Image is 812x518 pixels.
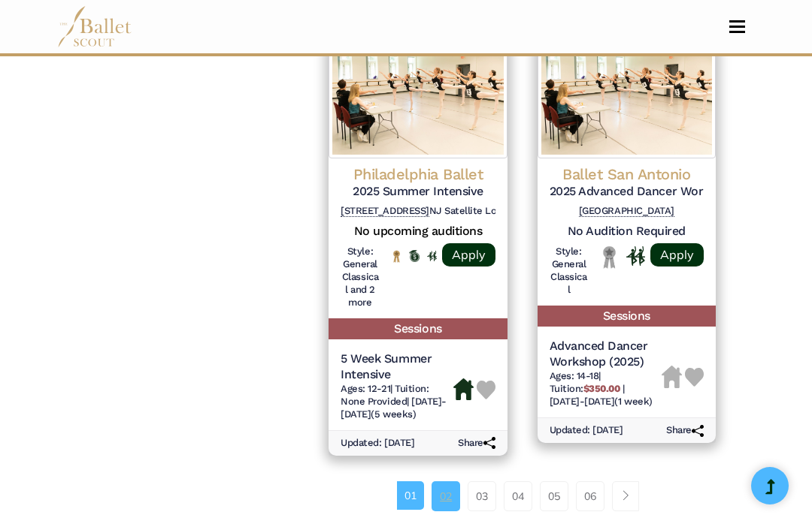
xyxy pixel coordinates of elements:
a: 04 [504,481,532,511]
span: Tuition: None Provided [341,383,429,407]
h6: Share [666,424,704,437]
span: Ages: 12-21 [341,383,390,394]
a: 03 [468,481,496,511]
span: Tuition: [550,383,623,394]
h4: Ballet San Antonio [550,164,704,184]
img: In Person [626,246,645,266]
h5: Sessions [329,318,507,340]
h5: 2025 Advanced Dancer Workshop [550,184,704,200]
a: 05 [540,481,568,511]
a: 01 [397,481,424,510]
a: 06 [576,481,604,511]
h6: Style: General Classical and 2 more [341,245,379,309]
h6: Updated: [DATE] [550,424,623,437]
img: Housing Available [453,378,474,401]
h5: Sessions [538,306,716,327]
nav: Page navigation example [397,481,647,511]
img: Heart [477,381,495,399]
img: Heart [685,368,704,387]
img: National [392,250,402,263]
span: Ages: 14-18 [550,370,599,381]
h6: Updated: [DATE] [341,437,414,450]
h5: Advanced Dancer Workshop (2025) [550,339,662,370]
img: Housing Unavailable [662,366,682,388]
img: Local [600,245,619,269]
h6: NJ Satellite Location: [341,205,495,218]
a: Apply [442,243,495,267]
h6: Share [458,437,495,450]
img: Offers Scholarship [409,250,420,261]
h6: | | [341,383,453,421]
h6: Style: General Classical [550,245,588,297]
button: Toggle navigation [720,20,755,34]
a: Apply [650,243,704,267]
span: [DATE]-[DATE] (1 week) [550,396,653,407]
b: $350.00 [583,383,620,394]
h5: No Audition Required [550,224,704,239]
h5: No upcoming auditions [341,224,495,239]
img: Logo [329,8,507,158]
h5: 5 Week Summer Intensive [341,351,453,383]
img: In Person [427,251,438,261]
img: Logo [538,8,716,158]
h5: 2025 Summer Intensive [341,184,495,200]
h6: | | [550,370,662,408]
a: 02 [432,481,460,511]
span: [DATE]-[DATE] (5 weeks) [341,396,446,420]
h4: Philadelphia Ballet [341,164,495,184]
